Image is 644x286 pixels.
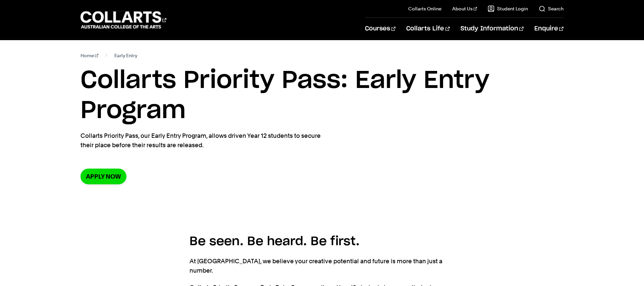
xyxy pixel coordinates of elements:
[80,51,98,60] a: Home
[488,5,528,12] a: Student Login
[452,5,477,12] a: About Us
[406,18,449,40] a: Collarts Life
[190,235,360,248] span: Be seen. Be heard. Be first.
[534,18,563,40] a: Enquire
[80,131,325,150] p: Collarts Priority Pass, our Early Entry Program, allows driven Year 12 students to secure their p...
[365,18,395,40] a: Courses
[80,66,563,126] h1: Collarts Priority Pass: Early Entry Program
[190,258,442,274] span: At [GEOGRAPHIC_DATA], we believe your creative potential and future is more than just a number.
[408,5,441,12] a: Collarts Online
[80,10,166,29] div: Go to homepage
[461,18,524,40] a: Study Information
[80,169,126,184] a: Apply now
[539,5,563,12] a: Search
[114,51,137,60] span: Early Entry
